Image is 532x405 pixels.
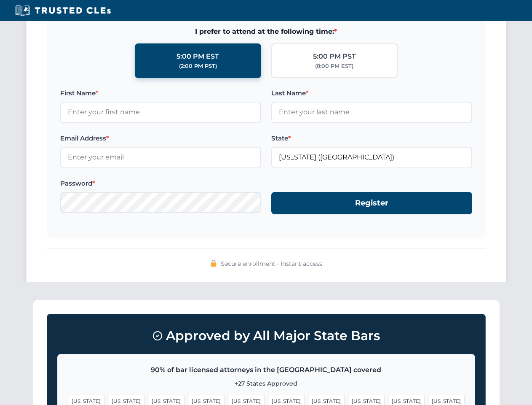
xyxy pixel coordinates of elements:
[13,4,113,17] img: Trusted CLEs
[210,260,217,267] img: 🔒
[60,102,261,123] input: Enter your first name
[179,62,217,70] div: (2:00 PM PST)
[68,364,465,375] p: 90% of bar licensed attorneys in the [GEOGRAPHIC_DATA] covered
[271,133,472,143] label: State
[60,133,261,143] label: Email Address
[176,51,219,62] div: 5:00 PM EST
[271,147,472,168] input: Florida (FL)
[271,88,472,98] label: Last Name
[315,62,353,70] div: (8:00 PM EST)
[60,88,261,98] label: First Name
[68,379,465,388] p: +27 States Approved
[221,259,322,268] span: Secure enrollment • Instant access
[60,26,472,37] span: I prefer to attend at the following time:
[271,102,472,123] input: Enter your last name
[60,178,261,189] label: Password
[313,51,356,62] div: 5:00 PM PST
[271,192,472,214] button: Register
[57,324,475,347] h3: Approved by All Major State Bars
[60,147,261,168] input: Enter your email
